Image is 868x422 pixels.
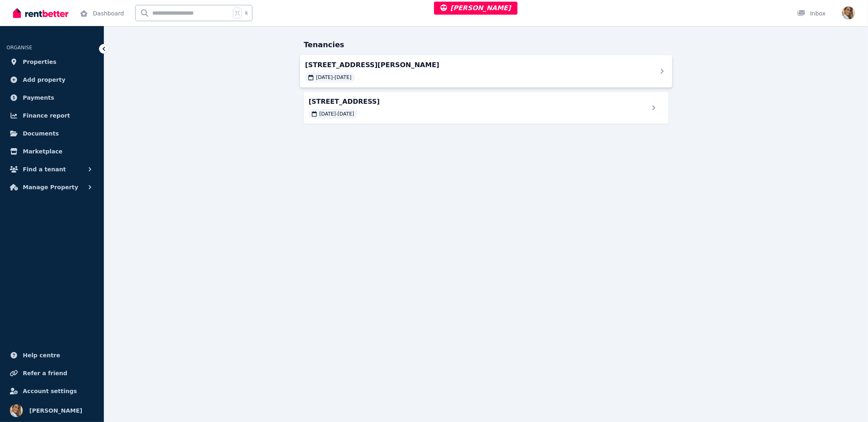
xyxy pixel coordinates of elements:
a: [STREET_ADDRESS][PERSON_NAME][DATE]-[DATE] [304,55,669,87]
span: [STREET_ADDRESS][PERSON_NAME] [305,60,647,70]
a: Account settings [7,383,97,399]
a: Marketplace [7,143,97,160]
span: [PERSON_NAME] [29,406,82,415]
button: Find a tenant [7,161,97,177]
span: [DATE] - [DATE] [319,111,354,117]
span: [STREET_ADDRESS] [309,97,644,107]
span: Payments [23,93,54,103]
span: Properties [23,57,57,67]
span: Marketplace [23,146,62,156]
a: [STREET_ADDRESS][DATE]-[DATE] [304,92,669,124]
span: Refer a friend [23,368,67,378]
h2: Tenancies [304,39,669,50]
span: k [245,10,248,16]
img: Jodie Cartmer [842,7,855,20]
div: Inbox [797,9,826,17]
span: Finance report [23,111,70,120]
a: Finance report [7,107,97,124]
a: Add property [7,72,97,88]
span: Manage Property [23,182,78,192]
a: Refer a friend [7,365,97,381]
span: [PERSON_NAME] [441,4,511,12]
span: Find a tenant [23,164,66,174]
a: Documents [7,125,97,142]
a: Properties [7,54,97,70]
img: Jodie Cartmer [10,404,23,417]
span: Help centre [23,350,60,360]
span: Account settings [23,386,77,396]
span: Add property [23,75,66,85]
a: Help centre [7,347,97,363]
button: Manage Property [7,179,97,195]
a: Payments [7,90,97,106]
span: Documents [23,129,59,138]
span: [DATE] - [DATE] [316,74,351,81]
span: ORGANISE [7,45,32,50]
img: RentBetter [13,7,68,19]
